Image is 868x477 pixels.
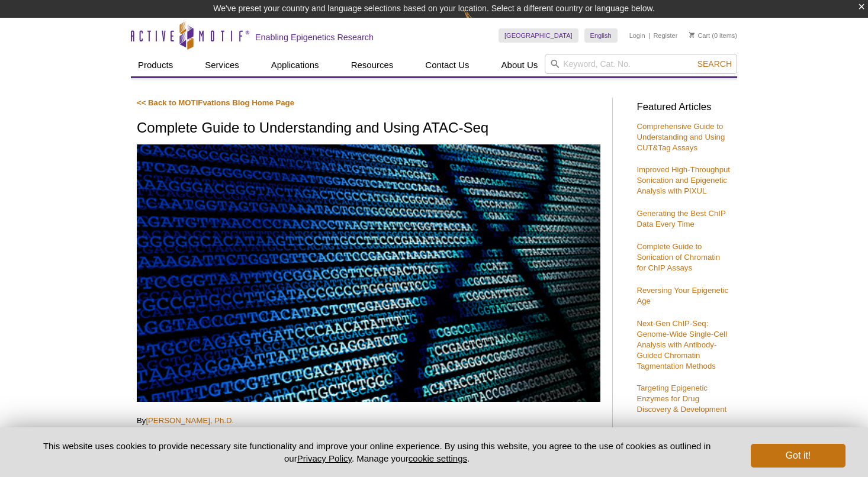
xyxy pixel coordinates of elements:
a: Products [131,54,180,76]
a: Reversing Your Epigenetic Age [636,286,728,305]
span: Search [697,59,732,69]
a: Resources [344,54,401,76]
a: [GEOGRAPHIC_DATA] [499,28,578,43]
li: (0 items) [689,28,737,43]
p: By [137,415,600,426]
a: Register [653,31,677,40]
a: Targeting Epigenetic Enzymes for Drug Discovery & Development [636,383,726,414]
a: About Us [494,54,545,76]
button: cookie settings [409,453,467,463]
img: Change Here [464,9,495,37]
a: Next-Gen ChIP-Seq: Genome-Wide Single-Cell Analysis with Antibody-Guided Chromatin Tagmentation M... [636,319,726,370]
a: Improved High-Throughput Sonication and Epigenetic Analysis with PIXUL [636,165,730,195]
h3: Featured Articles [636,102,731,112]
a: Privacy Policy [297,453,352,463]
a: Login [629,31,645,40]
input: Keyword, Cat. No. [545,54,737,74]
a: << Back to MOTIFvations Blog Home Page [137,98,294,107]
button: Got it! [751,444,846,468]
button: Search [694,59,735,69]
a: Cart [689,31,710,40]
img: Your Cart [689,32,695,38]
img: ATAC-Seq [137,144,600,402]
a: [PERSON_NAME], Ph.D. [146,416,234,425]
li: | [648,28,650,43]
a: Contact Us [418,54,476,76]
h1: Complete Guide to Understanding and Using ATAC-Seq [137,120,600,137]
a: Applications [264,54,326,76]
a: Complete Guide to Sonication of Chromatin for ChIP Assays [636,242,720,272]
p: This website uses cookies to provide necessary site functionality and improve your online experie... [22,440,731,465]
a: Generating the Best ChIP Data Every Time [636,209,725,228]
a: Comprehensive Guide to Understanding and Using CUT&Tag Assays [636,122,725,152]
a: English [584,28,618,43]
h2: Enabling Epigenetics Research [255,32,374,43]
a: Services [198,54,246,76]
